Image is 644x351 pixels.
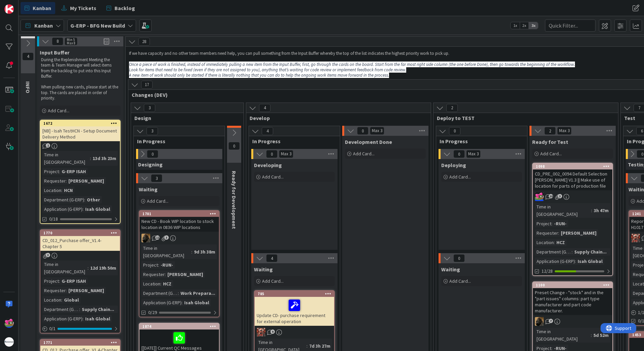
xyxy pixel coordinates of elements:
div: Time in [GEOGRAPHIC_DATA] [42,261,88,275]
span: 2x [520,22,529,29]
span: : [61,187,62,194]
div: Time in [GEOGRAPHIC_DATA] [141,244,191,259]
img: ND [535,317,544,326]
span: 12/28 [542,268,553,275]
div: 1770 [40,230,120,236]
span: 0 / 1 [49,325,56,332]
span: 4 [259,104,270,112]
div: CD_012_Purchase offer_V1.4- Chapter 5 [40,236,120,251]
span: : [66,287,67,294]
div: Requester [141,271,165,278]
div: Requester [535,229,558,237]
span: : [191,248,192,256]
span: Deploying [441,162,466,168]
span: 4 [262,127,273,135]
span: 3 [147,127,158,135]
div: 7d 3h 27m [308,342,332,350]
div: Max 3 [559,129,570,132]
span: : [551,220,552,227]
span: 0/18 [49,216,58,223]
a: My Tickets [57,2,100,14]
span: Add Card... [48,108,69,114]
span: : [575,258,576,265]
div: Department (G-ERP) [42,306,79,313]
div: Time in [GEOGRAPHIC_DATA] [535,203,591,218]
div: Other [85,196,102,203]
img: ND [141,234,150,242]
div: Supply Chain... [80,306,116,313]
span: 2 [446,104,458,112]
div: 1701 [139,211,219,217]
span: 0/29 [148,309,157,316]
div: 1874 [139,323,219,329]
span: 8 [52,37,63,45]
div: Location [42,296,61,304]
span: In Progress [252,138,331,145]
span: Add Card... [540,151,562,157]
div: Location [141,280,160,287]
div: [PERSON_NAME] [559,229,598,237]
span: : [591,331,592,339]
span: : [591,207,592,214]
span: Add Card... [449,174,471,180]
div: 5d 52m [592,331,610,339]
div: [PERSON_NAME] [166,271,205,278]
span: : [158,261,159,269]
div: Isah Global [576,258,604,265]
div: 1098 [533,163,612,169]
div: 1672[NB] - Isah TestHCN - Setup Document Delivery Method [40,120,120,141]
div: Update CD- purchase requirement for external operation [255,297,334,326]
img: JK [257,328,265,337]
div: Requester [42,177,66,185]
div: -RUN- [552,220,568,227]
span: 7 [549,319,553,323]
div: ND [139,234,219,242]
div: 1098CD_PRE_002_0094 Default Selection [PERSON_NAME] V1.3 || Make use of location for parts of pro... [533,163,612,190]
div: Supply Chain... [573,248,608,256]
div: 9d 3h 38m [192,248,217,256]
div: 3h 47m [592,207,610,214]
div: Project [535,220,551,227]
div: Max 3 [281,152,291,156]
span: : [61,296,62,304]
div: 1701New CD - Book WIP location to stock location in 0836 WIP locations [139,211,219,232]
span: Kanban [34,22,53,30]
div: G-ERP ISAH [60,168,88,175]
div: Department (G-ERP) [535,248,572,256]
div: -RUN- [159,261,175,269]
span: 2 [544,127,556,135]
div: [PERSON_NAME] [67,177,106,185]
em: A new item of work should only be started if there is literally nothing that you can do to help t... [129,72,389,78]
div: HCN [62,187,74,194]
span: : [558,229,559,237]
span: : [66,177,67,185]
div: G-ERP ISAH [60,277,88,285]
span: 0 [453,254,465,262]
div: Application (G-ERP) [42,205,83,213]
div: 0/1 [40,324,120,333]
span: Development Done [345,139,392,145]
span: My Tickets [70,4,96,12]
span: : [178,289,179,297]
span: Kanban [33,4,51,12]
div: [PERSON_NAME] [67,287,106,294]
div: Isah Global [183,299,211,306]
span: : [83,205,84,213]
div: 1770 [43,231,120,235]
span: : [84,196,85,203]
span: 3 [144,104,155,112]
span: : [88,264,89,272]
span: 4 [22,52,34,61]
span: 0 [147,150,158,158]
span: 0 [266,150,278,158]
span: 3 [164,235,169,240]
span: 3x [529,22,538,29]
div: Application (G-ERP) [141,299,182,306]
div: HCZ [161,280,173,287]
div: CD_PRE_002_0094 Default Selection [PERSON_NAME] V1.3 || Make use of location for parts of product... [533,169,612,190]
span: Develop [250,115,422,121]
span: INFO [25,81,31,93]
span: 0 [228,142,240,150]
div: [NB] - Isah TestHCN - Setup Document Delivery Method [40,126,120,141]
span: 10 [549,194,553,198]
